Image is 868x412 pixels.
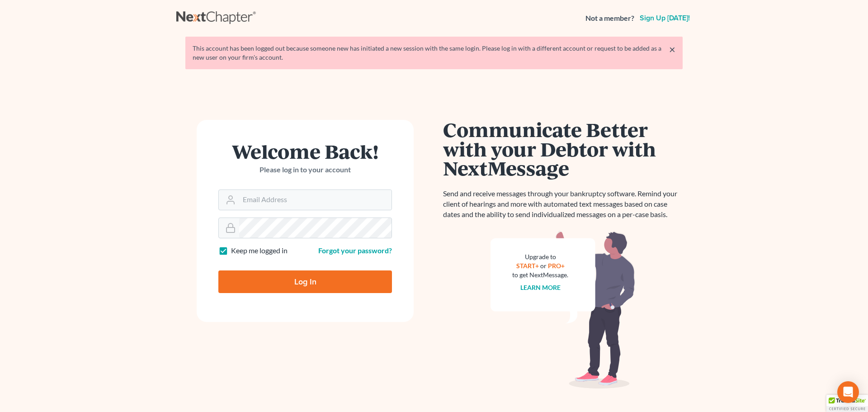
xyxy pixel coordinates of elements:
[512,252,568,261] div: Upgrade to
[218,165,392,175] p: Please log in to your account
[239,190,392,210] input: Email Address
[443,120,683,178] h1: Communicate Better with your Debtor with NextMessage
[218,142,392,161] h1: Welcome Back!
[638,14,692,22] a: Sign up [DATE]!
[516,262,539,270] a: START+
[540,262,547,270] span: or
[218,270,392,293] input: Log In
[512,270,568,279] div: to get NextMessage.
[585,13,634,24] strong: Not a member?
[231,246,288,256] label: Keep me logged in
[837,381,859,403] div: Open Intercom Messenger
[548,262,565,270] a: PRO+
[443,189,683,220] p: Send and receive messages through your bankruptcy software. Remind your client of hearings and mo...
[318,246,392,255] a: Forgot your password?
[520,284,561,291] a: Learn more
[491,231,635,389] img: nextmessage_bg-59042aed3d76b12b5cd301f8e5b87938c9018125f34e5fa2b7a6b67550977c72.svg
[669,44,675,55] a: ×
[826,395,868,412] div: TrustedSite Certified
[193,44,675,62] div: This account has been logged out because someone new has initiated a new session with the same lo...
